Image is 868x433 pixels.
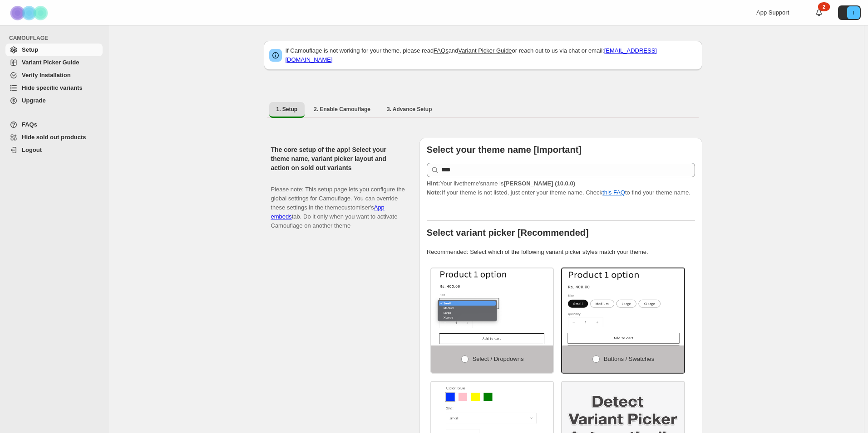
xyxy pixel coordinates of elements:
[286,46,697,64] p: If Camouflage is not working for your theme, please read and or reach out to us via chat or email:
[9,34,104,42] span: CAMOUFLAGE
[503,180,575,187] strong: [PERSON_NAME] (10.0.0)
[602,189,625,196] a: this FAQ
[427,145,582,155] b: Select your theme name [Important]
[271,145,405,172] h2: The core setup of the app! Select your theme name, variant picker layout and action on sold out v...
[853,10,854,15] text: I
[5,56,103,69] a: Variant Picker Guide
[5,82,103,94] a: Hide specific variants
[22,59,79,66] span: Variant Picker Guide
[756,9,789,16] span: App Support
[5,69,103,82] a: Verify Installation
[427,179,695,197] p: If your theme is not listed, just enter your theme name. Check to find your theme name.
[314,106,370,113] span: 2. Enable Camouflage
[5,144,103,156] a: Logout
[458,47,512,54] a: Variant Picker Guide
[271,176,405,230] p: Please note: This setup page lets you configure the global settings for Camouflage. You can overr...
[387,106,432,113] span: 3. Advance Setup
[22,146,42,153] span: Logout
[5,44,103,56] a: Setup
[22,134,86,141] span: Hide sold out products
[814,8,824,17] a: 2
[427,180,575,187] span: Your live theme's name is
[427,228,589,238] b: Select variant picker [Recommended]
[22,46,38,53] span: Setup
[427,180,440,187] strong: Hint:
[5,94,103,107] a: Upgrade
[22,72,71,78] span: Verify Installation
[22,97,46,104] span: Upgrade
[22,84,83,91] span: Hide specific variants
[7,0,53,25] img: Camouflage
[604,355,654,362] span: Buttons / Swatches
[427,189,442,196] strong: Note:
[5,131,103,144] a: Hide sold out products
[427,248,695,257] p: Recommended: Select which of the following variant picker styles match your theme.
[847,6,860,19] span: Avatar with initials I
[818,2,830,11] div: 2
[431,268,553,345] img: Select / Dropdowns
[838,5,861,20] button: Avatar with initials I
[22,121,37,128] span: FAQs
[5,118,103,131] a: FAQs
[434,47,449,54] a: FAQs
[562,268,684,345] img: Buttons / Swatches
[276,106,298,113] span: 1. Setup
[473,355,524,362] span: Select / Dropdowns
